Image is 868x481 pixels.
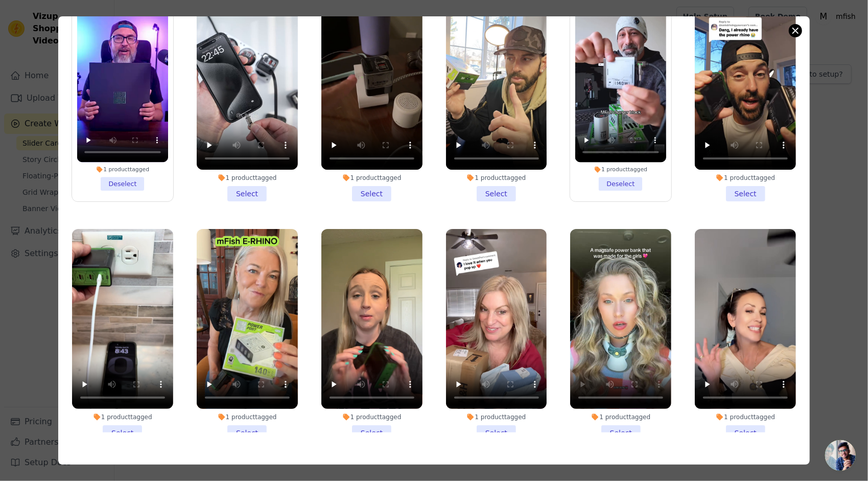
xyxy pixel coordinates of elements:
a: 开放式聊天 [825,440,856,471]
div: 1 product tagged [77,166,168,173]
button: Close modal [789,25,802,37]
div: 1 product tagged [570,413,671,421]
div: 1 product tagged [446,174,547,182]
div: 1 product tagged [197,174,298,182]
div: 1 product tagged [446,413,547,421]
div: 1 product tagged [72,413,173,421]
div: 1 product tagged [695,174,796,182]
div: 1 product tagged [197,413,298,421]
div: 1 product tagged [575,166,666,173]
div: 1 product tagged [321,413,423,421]
div: 1 product tagged [321,174,423,182]
div: 1 product tagged [695,413,796,421]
